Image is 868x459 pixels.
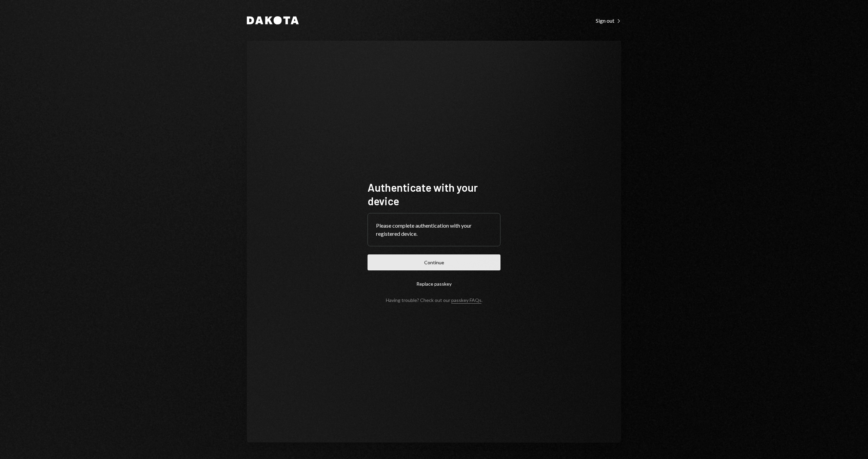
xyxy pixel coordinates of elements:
div: Please complete authentication with your registered device. [376,222,492,238]
div: Sign out [596,17,621,24]
button: Replace passkey [368,276,500,292]
button: Continue [368,254,500,270]
a: passkey FAQs [451,297,481,304]
h1: Authenticate with your device [368,180,500,208]
a: Sign out [596,17,621,24]
div: Having trouble? Check out our . [386,297,482,303]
